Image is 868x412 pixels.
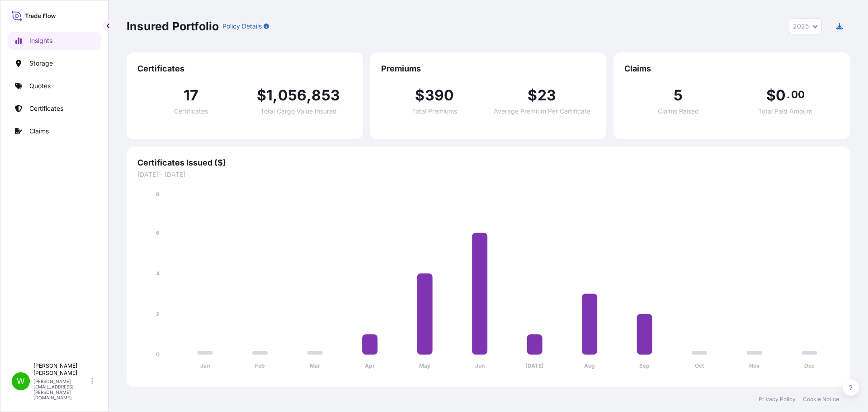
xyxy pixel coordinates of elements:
[758,108,812,114] span: Total Paid Amount
[156,270,160,277] tspan: 4
[658,108,699,114] span: Claims Raised
[381,63,596,74] span: Premiums
[8,77,101,95] a: Quotes
[624,63,839,74] span: Claims
[789,18,822,34] button: Year Selector
[255,362,265,369] tspan: Feb
[278,88,307,103] span: 056
[200,362,210,369] tspan: Jan
[29,36,52,45] p: Insights
[419,362,431,369] tspan: May
[137,170,839,179] span: [DATE] - [DATE]
[804,362,815,369] tspan: Dec
[156,311,160,317] tspan: 2
[311,88,340,103] span: 853
[29,127,49,136] p: Claims
[33,362,90,377] p: [PERSON_NAME] [PERSON_NAME]
[425,88,454,103] span: 390
[174,108,208,114] span: Certificates
[33,379,90,400] p: [PERSON_NAME][EMAIL_ADDRESS][PERSON_NAME][DOMAIN_NAME]
[776,88,786,103] span: 0
[156,351,160,358] tspan: 0
[266,88,273,103] span: 1
[137,63,352,74] span: Certificates
[793,22,809,31] span: 2025
[8,99,101,118] a: Certificates
[156,229,160,236] tspan: 6
[791,91,805,98] span: 00
[365,362,375,369] tspan: Apr
[184,88,198,103] span: 17
[8,122,101,140] a: Claims
[127,19,219,33] p: Insured Portfolio
[528,88,537,103] span: $
[260,108,337,114] span: Total Cargo Value Insured
[156,191,160,198] tspan: 8
[310,362,320,369] tspan: Mar
[759,396,796,403] a: Privacy Policy
[803,396,839,403] a: Cookie Notice
[538,88,556,103] span: 23
[307,88,311,103] span: ,
[17,377,25,386] span: W
[749,362,760,369] tspan: Nov
[8,32,101,50] a: Insights
[222,22,262,31] p: Policy Details
[475,362,485,369] tspan: Jun
[639,362,650,369] tspan: Sep
[29,81,51,90] p: Quotes
[29,59,53,68] p: Storage
[8,54,101,72] a: Storage
[766,88,776,103] span: $
[412,108,457,114] span: Total Premiums
[273,88,278,103] span: ,
[415,88,425,103] span: $
[525,362,544,369] tspan: [DATE]
[137,157,839,168] span: Certificates Issued ($)
[257,88,266,103] span: $
[787,91,790,98] span: .
[584,362,595,369] tspan: Aug
[674,88,683,103] span: 5
[29,104,63,113] p: Certificates
[695,362,704,369] tspan: Oct
[494,108,590,114] span: Average Premium Per Certificate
